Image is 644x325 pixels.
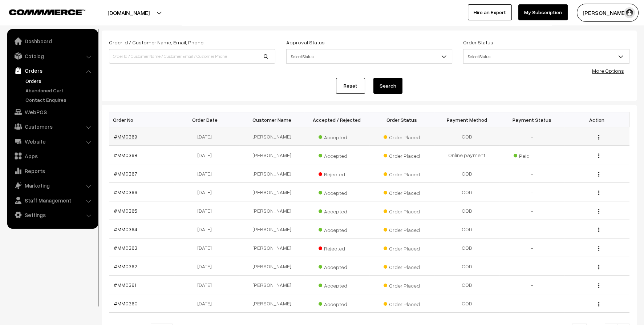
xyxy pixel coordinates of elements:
[373,78,402,94] button: Search
[239,183,304,201] td: [PERSON_NAME]
[384,243,420,252] span: Order Placed
[336,78,365,94] a: Reset
[9,9,85,15] img: COMMMERCE
[499,127,564,146] td: -
[114,152,137,158] a: #MM0368
[304,112,369,127] th: Accepted / Rejected
[239,112,304,127] th: Customer Name
[9,208,96,221] a: Settings
[9,179,96,192] a: Marketing
[239,146,304,164] td: [PERSON_NAME]
[434,164,499,183] td: COD
[9,49,96,63] a: Catalog
[598,302,599,306] img: Menu
[114,133,137,140] a: #MM0369
[286,49,453,64] span: Select Status
[384,169,420,178] span: Order Placed
[384,261,420,271] span: Order Placed
[434,276,499,294] td: COD
[239,276,304,294] td: [PERSON_NAME]
[564,112,629,127] th: Action
[286,39,325,46] label: Approval Status
[434,257,499,276] td: COD
[174,183,239,201] td: [DATE]
[319,243,355,252] span: Rejected
[518,4,568,20] a: My Subscription
[287,50,452,63] span: Select Status
[114,226,137,232] a: #MM0364
[499,276,564,294] td: -
[499,257,564,276] td: -
[114,189,137,195] a: #MM0366
[114,300,138,306] a: #MM0360
[598,265,599,269] img: Menu
[9,164,96,177] a: Reports
[174,112,239,127] th: Order Date
[114,208,137,214] a: #MM0365
[598,246,599,251] img: Menu
[499,164,564,183] td: -
[9,105,96,119] a: WebPOS
[239,294,304,313] td: [PERSON_NAME]
[499,201,564,220] td: -
[384,187,420,197] span: Order Placed
[384,206,420,215] span: Order Placed
[174,127,239,146] td: [DATE]
[598,228,599,232] img: Menu
[499,238,564,257] td: -
[174,238,239,257] td: [DATE]
[384,224,420,234] span: Order Placed
[499,183,564,201] td: -
[463,49,629,64] span: Select Status
[174,257,239,276] td: [DATE]
[319,224,355,234] span: Accepted
[114,170,137,177] a: #MM0367
[624,7,635,18] img: user
[239,201,304,220] td: [PERSON_NAME]
[9,194,96,207] a: Staff Management
[463,50,629,63] span: Select Status
[592,68,624,74] a: More Options
[174,146,239,164] td: [DATE]
[434,127,499,146] td: COD
[114,263,137,269] a: #MM0362
[239,220,304,238] td: [PERSON_NAME]
[9,120,96,133] a: Customers
[499,112,564,127] th: Payment Status
[174,164,239,183] td: [DATE]
[369,112,434,127] th: Order Status
[384,280,420,289] span: Order Placed
[319,169,355,178] span: Rejected
[109,112,174,127] th: Order No
[463,39,493,46] label: Order Status
[114,245,137,251] a: #MM0363
[319,132,355,141] span: Accepted
[9,64,96,77] a: Orders
[577,4,639,22] button: [PERSON_NAME]…
[598,172,599,177] img: Menu
[239,127,304,146] td: [PERSON_NAME]
[24,77,96,85] a: Orders
[434,238,499,257] td: COD
[174,220,239,238] td: [DATE]
[384,150,420,160] span: Order Placed
[598,283,599,288] img: Menu
[434,201,499,220] td: COD
[434,220,499,238] td: COD
[598,153,599,158] img: Menu
[24,87,96,94] a: Abandoned Cart
[384,132,420,141] span: Order Placed
[109,49,275,64] input: Order Id / Customer Name / Customer Email / Customer Phone
[319,298,355,308] span: Accepted
[239,164,304,183] td: [PERSON_NAME]
[319,261,355,271] span: Accepted
[499,220,564,238] td: -
[598,135,599,140] img: Menu
[82,4,175,22] button: [DOMAIN_NAME]
[468,4,512,20] a: Hire an Expert
[384,298,420,308] span: Order Placed
[174,276,239,294] td: [DATE]
[598,209,599,214] img: Menu
[434,183,499,201] td: COD
[598,190,599,195] img: Menu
